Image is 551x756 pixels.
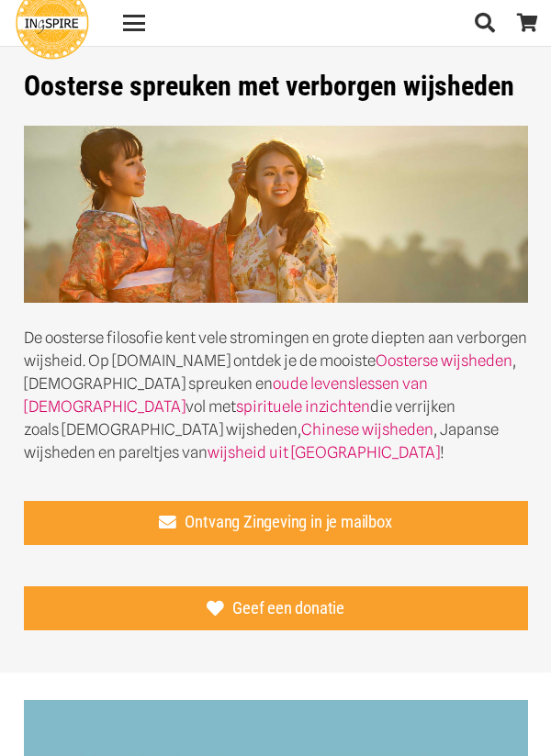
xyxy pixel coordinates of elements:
[376,351,512,370] a: Oosterse wijsheden
[24,586,528,630] a: Geef een donatie
[236,397,370,416] a: spirituele inzichten
[24,126,528,303] img: Oosterse spreuken met verborgen wijsheden op ingspire.nl
[232,598,344,618] span: Geef een donatie
[24,70,528,103] h1: Oosterse spreuken met verborgen wijsheden
[24,702,528,720] a: Als je de waarheid niet vindt waar je nu bent
[24,374,428,416] a: oude levenslessen van [DEMOGRAPHIC_DATA]
[24,501,528,545] a: Ontvang Zingeving in je mailbox
[24,327,528,464] p: De oosterse filosofie kent vele stromingen en grote diepten aan verborgen wijsheid. Op [DOMAIN_NA...
[208,443,440,461] a: wijsheid uit [GEOGRAPHIC_DATA]
[111,12,158,34] a: Menu
[301,420,433,439] a: Chinese wijsheden
[185,512,391,532] span: Ontvang Zingeving in je mailbox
